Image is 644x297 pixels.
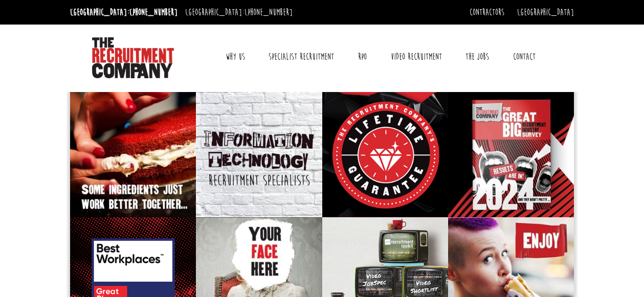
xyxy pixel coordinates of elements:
[517,7,574,18] a: [GEOGRAPHIC_DATA]
[383,44,450,70] a: Video Recruitment
[129,7,177,18] a: [PHONE_NUMBER]
[68,4,180,20] li: [GEOGRAPHIC_DATA]:
[183,4,295,20] li: [GEOGRAPHIC_DATA]:
[218,44,253,70] a: Why Us
[350,44,374,70] a: RPO
[458,44,497,70] a: The Jobs
[245,7,293,18] a: [PHONE_NUMBER]
[505,44,543,70] a: Contact
[261,44,342,70] a: Specialist Recruitment
[92,37,174,78] img: The Recruitment Company
[470,7,504,18] a: Contractors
